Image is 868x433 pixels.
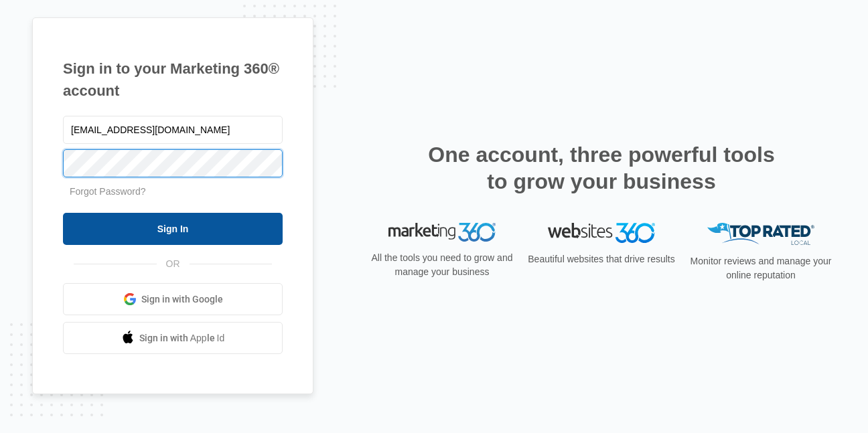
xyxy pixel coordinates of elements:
[63,283,283,315] a: Sign in with Google
[63,58,283,102] h1: Sign in to your Marketing 360® account
[548,223,655,242] img: Websites 360
[686,254,836,282] p: Monitor reviews and manage your online reputation
[367,251,517,279] p: All the tools you need to grow and manage your business
[707,223,814,245] img: Top Rated Local
[139,331,225,345] span: Sign in with Apple Id
[63,116,283,144] input: Email
[157,257,190,271] span: OR
[141,292,223,307] span: Sign in with Google
[424,141,779,195] h2: One account, three powerful tools to grow your business
[70,186,146,197] a: Forgot Password?
[526,252,676,266] p: Beautiful websites that drive results
[63,213,283,245] input: Sign In
[63,322,283,354] a: Sign in with Apple Id
[388,223,496,242] img: Marketing 360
